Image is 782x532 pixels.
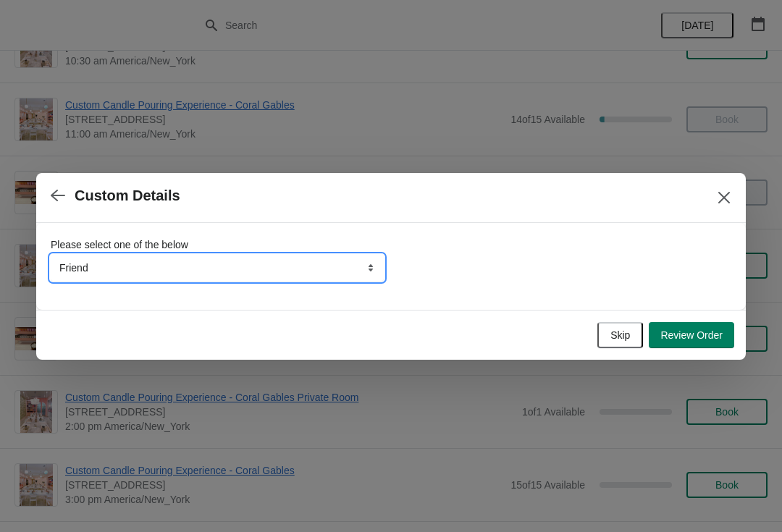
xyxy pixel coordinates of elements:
[660,329,723,341] span: Review Order
[51,237,188,252] label: Please select one of the below
[597,322,643,348] button: Skip
[711,185,737,211] button: Close
[75,187,180,204] h2: Custom Details
[610,329,630,341] span: Skip
[649,322,734,348] button: Review Order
